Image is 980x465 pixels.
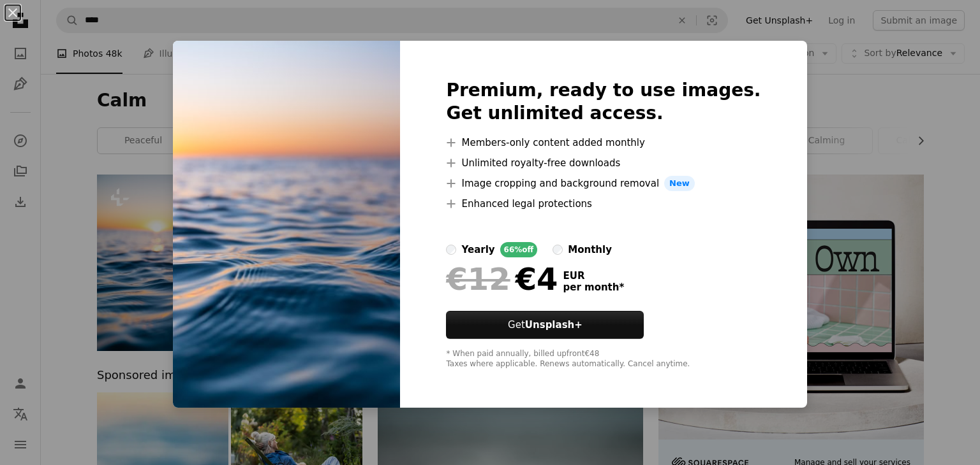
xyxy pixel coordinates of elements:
input: yearly66%off [446,245,456,255]
li: Unlimited royalty-free downloads [446,155,761,171]
li: Enhanced legal protections [446,196,761,211]
div: yearly [461,242,494,257]
li: Image cropping and background removal [446,176,761,191]
img: premium_photo-1670148434570-8130d3bc05c9 [173,41,400,408]
span: EUR [563,270,624,282]
li: Members-only content added monthly [446,135,761,150]
div: monthly [568,242,612,257]
button: GetUnsplash+ [446,311,644,339]
span: per month * [563,282,624,293]
span: €12 [446,262,510,296]
strong: Unsplash+ [525,319,583,331]
input: monthly [553,245,563,255]
h2: Premium, ready to use images. Get unlimited access. [446,79,761,125]
div: €4 [446,262,558,296]
div: 66% off [500,242,538,257]
div: * When paid annually, billed upfront €48 Taxes where applicable. Renews automatically. Cancel any... [446,349,761,369]
span: New [664,176,695,191]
